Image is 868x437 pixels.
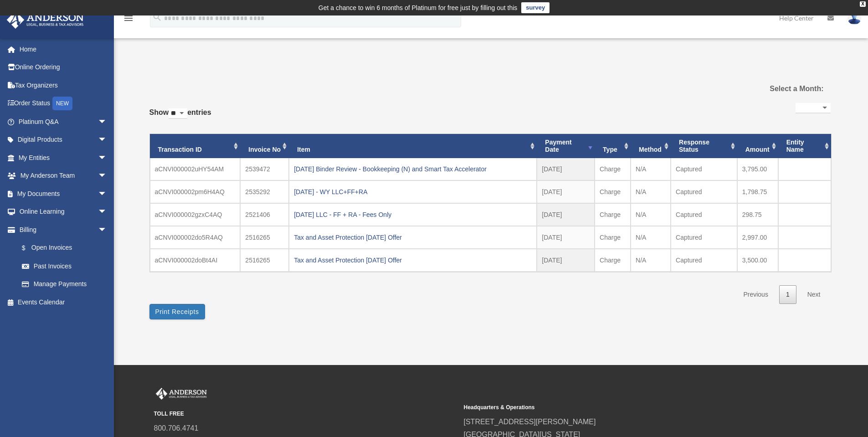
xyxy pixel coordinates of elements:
a: My Entitiesarrow_drop_down [6,149,121,167]
a: Online Ordering [6,58,121,77]
td: aCNVI000002gzxC4AQ [150,203,241,226]
td: [DATE] [537,203,595,226]
a: Previous [736,285,775,304]
td: aCNVI000002doBt4AI [150,249,241,272]
a: [STREET_ADDRESS][PERSON_NAME] [464,418,596,426]
img: Anderson Advisors Platinum Portal [154,388,209,400]
td: N/A [631,203,671,226]
td: 2539472 [240,158,289,180]
i: menu [123,13,134,24]
a: Manage Payments [13,275,121,293]
div: Tax and Asset Protection [DATE] Offer [294,231,532,244]
img: Anderson Advisors Platinum Portal [4,11,87,29]
div: Get a chance to win 6 months of Platinum for free just by filling out this [318,2,518,13]
i: search [152,12,162,22]
a: My Anderson Teamarrow_drop_down [6,167,121,185]
a: Platinum Q&Aarrow_drop_down [6,113,121,131]
td: Captured [671,203,737,226]
td: N/A [631,158,671,180]
th: Type: activate to sort column ascending [595,134,631,159]
td: 2,997.00 [737,226,778,249]
span: arrow_drop_down [98,113,116,131]
div: [DATE] Binder Review - Bookkeeping (N) and Smart Tax Accelerator [294,163,532,175]
td: N/A [631,249,671,272]
td: [DATE] [537,249,595,272]
td: 298.75 [737,203,778,226]
a: 800.706.4741 [154,424,199,432]
a: Next [801,285,827,304]
a: menu [123,16,134,24]
small: TOLL FREE [154,409,457,419]
td: Charge [595,226,631,249]
span: arrow_drop_down [98,167,116,185]
a: Home [6,40,121,58]
small: Headquarters & Operations [464,403,767,412]
td: Charge [595,203,631,226]
a: Digital Productsarrow_drop_down [6,131,121,149]
img: User Pic [847,11,861,25]
td: 3,500.00 [737,249,778,272]
td: 3,795.00 [737,158,778,180]
td: N/A [631,226,671,249]
a: $Open Invoices [13,239,121,257]
span: arrow_drop_down [98,131,116,149]
span: $ [27,242,31,254]
button: Print Receipts [149,304,205,319]
div: close [860,1,866,7]
td: aCNVI000002pm6H4AQ [150,180,241,203]
td: Charge [595,249,631,272]
div: [DATE] - WY LLC+FF+RA [294,185,532,198]
div: Tax and Asset Protection [DATE] Offer [294,254,532,267]
span: arrow_drop_down [98,185,116,203]
td: aCNVI000002do5R4AQ [150,226,241,249]
span: arrow_drop_down [98,149,116,167]
label: Select a Month: [724,82,823,95]
td: aCNVI000002uHY54AM [150,158,241,180]
th: Entity Name: activate to sort column ascending [778,134,831,159]
td: Charge [595,180,631,203]
td: 2516265 [240,226,289,249]
a: Events Calendar [6,293,121,311]
label: Show entries [149,106,211,128]
div: NEW [52,97,72,110]
select: Showentries [169,108,187,119]
th: Invoice No: activate to sort column ascending [240,134,289,159]
td: 2535292 [240,180,289,203]
td: Captured [671,180,737,203]
td: Captured [671,158,737,180]
th: Method: activate to sort column ascending [631,134,671,159]
a: 1 [779,285,796,304]
a: Online Learningarrow_drop_down [6,203,121,221]
span: arrow_drop_down [98,221,116,239]
td: 1,798.75 [737,180,778,203]
td: Captured [671,249,737,272]
td: Captured [671,226,737,249]
td: 2516265 [240,249,289,272]
span: arrow_drop_down [98,203,116,221]
a: Billingarrow_drop_down [6,221,121,239]
td: [DATE] [537,226,595,249]
td: N/A [631,180,671,203]
a: Tax Organizers [6,76,121,94]
th: Transaction ID: activate to sort column ascending [150,134,241,159]
td: Charge [595,158,631,180]
a: My Documentsarrow_drop_down [6,185,121,203]
th: Response Status: activate to sort column ascending [671,134,737,159]
th: Item: activate to sort column ascending [289,134,537,159]
div: [DATE] LLC - FF + RA - Fees Only [294,208,532,221]
a: survey [521,2,550,13]
td: [DATE] [537,180,595,203]
th: Amount: activate to sort column ascending [737,134,778,159]
a: Past Invoices [13,257,116,275]
td: [DATE] [537,158,595,180]
th: Payment Date: activate to sort column ascending [537,134,595,159]
a: Order StatusNEW [6,94,121,113]
td: 2521406 [240,203,289,226]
